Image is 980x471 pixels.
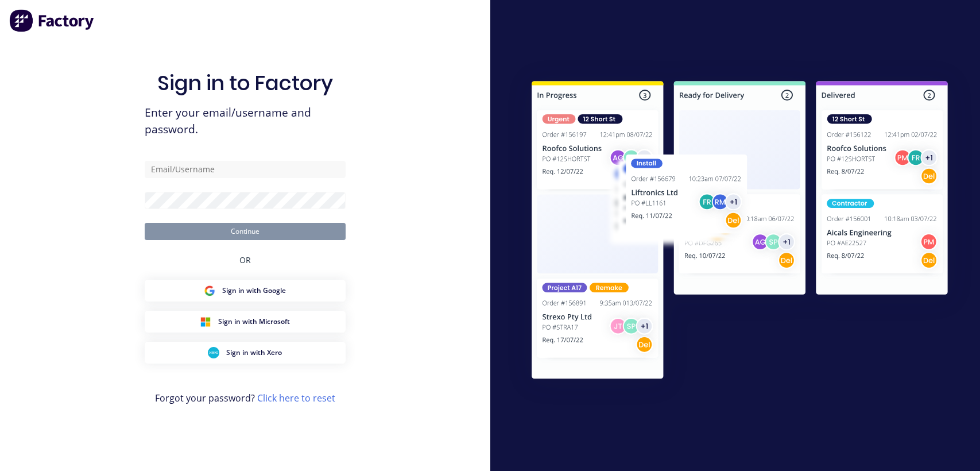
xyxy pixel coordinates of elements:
input: Email/Username [145,161,346,178]
img: Xero Sign in [208,347,219,358]
h1: Sign in to Factory [157,71,333,95]
span: Sign in with Google [222,285,286,296]
div: OR [239,240,251,280]
button: Microsoft Sign inSign in with Microsoft [145,311,346,333]
span: Enter your email/username and password. [145,105,346,138]
img: Google Sign in [204,285,215,296]
span: Sign in with Xero [226,348,282,358]
button: Google Sign inSign in with Google [145,280,346,302]
img: Microsoft Sign in [200,316,211,327]
button: Xero Sign inSign in with Xero [145,342,346,364]
span: Forgot your password? [155,391,335,405]
span: Sign in with Microsoft [218,316,290,327]
a: Click here to reset [257,392,335,404]
button: Continue [145,223,346,240]
img: Sign in [506,58,973,406]
img: Factory [9,9,95,32]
